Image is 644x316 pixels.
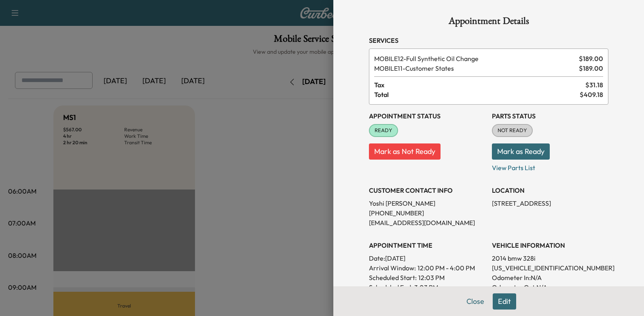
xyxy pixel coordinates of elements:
p: 3:03 PM [414,282,438,292]
p: Arrival Window: [369,263,485,273]
p: Odometer In: N/A [492,273,608,282]
p: Odometer Out: N/A [492,282,608,292]
p: Yoshi [PERSON_NAME] [369,198,485,208]
p: 12:03 PM [418,273,445,282]
span: 12:00 PM - 4:00 PM [417,263,475,273]
p: View Parts List [492,160,608,173]
h1: Appointment Details [369,16,608,29]
h3: CUSTOMER CONTACT INFO [369,185,485,195]
button: Edit [493,293,516,310]
span: Tax [374,80,585,90]
p: Scheduled Start: [369,273,417,282]
p: [US_VEHICLE_IDENTIFICATION_NUMBER] [492,263,608,273]
button: Mark as Ready [492,143,550,160]
span: READY [370,126,397,135]
h3: LOCATION [492,185,608,195]
span: $ 189.00 [579,63,603,73]
h3: Services [369,36,608,45]
p: 2014 bmw 328i [492,253,608,263]
span: Total [374,90,580,99]
p: Scheduled End: [369,282,413,292]
span: Customer States [374,63,576,73]
p: [STREET_ADDRESS] [492,198,608,208]
button: Close [461,293,489,310]
span: $ 189.00 [579,54,603,63]
span: NOT READY [493,126,532,135]
span: $ 409.18 [580,90,603,99]
span: Full Synthetic Oil Change [374,54,576,63]
h3: VEHICLE INFORMATION [492,240,608,250]
p: [PHONE_NUMBER] [369,208,485,218]
button: Mark as Not Ready [369,143,441,160]
h3: Parts Status [492,111,608,121]
h3: APPOINTMENT TIME [369,240,485,250]
span: $ 31.18 [585,80,603,90]
h3: Appointment Status [369,111,485,121]
p: [EMAIL_ADDRESS][DOMAIN_NAME] [369,218,485,228]
p: Date: [DATE] [369,253,485,263]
